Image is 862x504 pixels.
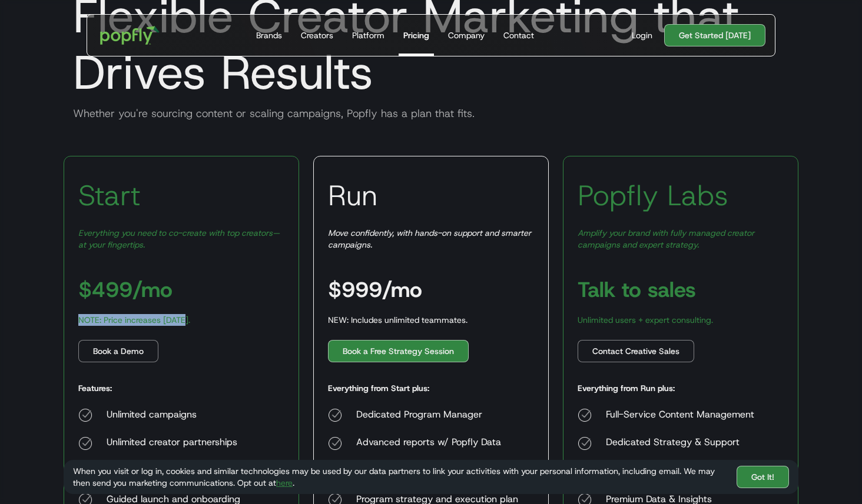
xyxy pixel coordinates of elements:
a: Platform [347,15,389,56]
a: Pricing [399,15,434,56]
h5: Everything from Start plus: [328,382,429,394]
div: Unlimited creator partnerships [107,436,240,450]
div: Book a Demo [93,345,144,357]
div: Unlimited campaigns [107,408,240,422]
a: home [92,18,168,53]
a: Contact Creative Sales [578,340,694,362]
div: Advanced reports w/ Popfly Data [356,436,518,450]
a: Book a Free Strategy Session [328,340,469,362]
a: Brands [251,15,287,56]
h3: Start [78,178,141,213]
div: Login [632,29,652,41]
div: Full-Service Content Management [606,408,770,422]
a: Company [443,15,489,56]
div: Company [448,29,485,41]
h3: $499/mo [78,279,173,300]
div: Unlimited users + expert consulting. [578,314,713,326]
div: Book a Free Strategy Session [343,345,454,357]
h3: Run [328,178,377,213]
a: Got It! [737,466,789,488]
h5: Everything from Run plus: [578,382,675,394]
div: NOTE: Price increases [DATE]. [78,314,190,326]
div: When you visit or log in, cookies and similar technologies may be used by our data partners to li... [73,465,727,489]
a: here [276,478,293,488]
h3: $999/mo [328,279,422,300]
div: Dedicated Strategy & Support [606,436,770,450]
div: Whether you're sourcing content or scaling campaigns, Popfly has a plan that fits. [64,106,798,121]
div: Contact Creative Sales [592,345,679,357]
div: Brands [256,29,282,41]
a: Login [627,29,657,41]
h3: Popfly Labs [578,178,728,213]
div: Dedicated Program Manager [356,408,518,422]
div: Creators [301,29,333,41]
div: Pricing [403,29,429,41]
a: Contact [499,15,539,56]
a: Creators [296,15,338,56]
em: Move confidently, with hands-on support and smarter campaigns. [328,228,531,250]
h3: Talk to sales [578,279,696,300]
div: Platform [352,29,384,41]
div: NEW: Includes unlimited teammates. [328,314,468,326]
a: Book a Demo [78,340,158,362]
a: Get Started [DATE] [664,24,765,46]
div: Contact [503,29,534,41]
em: Amplify your brand with fully managed creator campaigns and expert strategy. [578,228,754,250]
h5: Features: [78,382,112,394]
em: Everything you need to co-create with top creators—at your fingertips. [78,228,280,250]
